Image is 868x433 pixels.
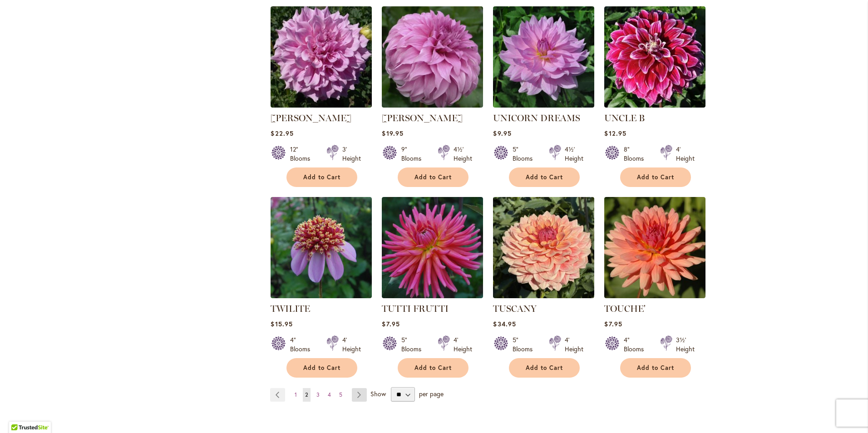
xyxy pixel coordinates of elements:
[493,291,594,300] a: TUSCANY
[604,129,626,138] span: $12.95
[637,364,674,372] span: Add to Cart
[493,197,594,298] img: TUSCANY
[565,335,583,354] div: 4' Height
[271,197,372,298] img: TWILITE
[337,388,345,402] a: 5
[509,358,580,378] button: Add to Cart
[526,173,563,181] span: Add to Cart
[513,335,538,354] div: 5" Blooms
[637,173,674,181] span: Add to Cart
[604,101,705,109] a: Uncle B
[305,391,308,398] span: 2
[493,320,516,328] span: $34.95
[624,335,649,354] div: 4" Blooms
[271,113,351,123] a: [PERSON_NAME]
[271,303,310,314] a: TWILITE
[271,320,292,328] span: $15.95
[382,291,483,300] a: TUTTI FRUTTI
[382,6,483,108] img: Vassio Meggos
[493,303,537,314] a: TUSCANY
[604,291,705,300] a: TOUCHE'
[414,364,452,372] span: Add to Cart
[286,167,357,187] button: Add to Cart
[342,335,361,354] div: 4' Height
[370,389,386,398] span: Show
[292,388,299,402] a: 1
[382,113,463,123] a: [PERSON_NAME]
[303,364,340,372] span: Add to Cart
[271,6,372,108] img: Vera Seyfang
[328,391,331,398] span: 4
[454,145,472,163] div: 4½' Height
[398,358,469,378] button: Add to Cart
[493,101,594,109] a: UNICORN DREAMS
[295,391,297,398] span: 1
[314,388,322,402] a: 3
[316,391,320,398] span: 3
[401,335,427,354] div: 5" Blooms
[290,335,316,354] div: 4" Blooms
[290,145,316,163] div: 12" Blooms
[401,145,427,163] div: 9" Blooms
[398,167,469,187] button: Add to Cart
[604,303,646,314] a: TOUCHE'
[271,101,372,109] a: Vera Seyfang
[342,145,361,163] div: 3' Height
[604,320,622,328] span: $7.95
[271,291,372,300] a: TWILITE
[565,145,583,163] div: 4½' Height
[382,320,399,328] span: $7.95
[624,145,649,163] div: 8" Blooms
[419,389,444,398] span: per page
[382,101,483,109] a: Vassio Meggos
[325,388,333,402] a: 4
[493,129,511,138] span: $9.95
[303,173,340,181] span: Add to Cart
[454,335,472,354] div: 4' Height
[286,358,357,378] button: Add to Cart
[493,6,594,108] img: UNICORN DREAMS
[620,167,691,187] button: Add to Cart
[676,145,695,163] div: 4' Height
[509,167,580,187] button: Add to Cart
[382,303,449,314] a: TUTTI FRUTTI
[620,358,691,378] button: Add to Cart
[339,391,342,398] span: 5
[604,197,705,298] img: TOUCHE'
[604,6,705,108] img: Uncle B
[526,364,563,372] span: Add to Cart
[414,173,452,181] span: Add to Cart
[382,129,403,138] span: $19.95
[513,145,538,163] div: 5" Blooms
[271,129,293,138] span: $22.95
[604,113,645,123] a: UNCLE B
[382,197,483,298] img: TUTTI FRUTTI
[7,401,32,426] iframe: Launch Accessibility Center
[676,335,695,354] div: 3½' Height
[493,113,580,123] a: UNICORN DREAMS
